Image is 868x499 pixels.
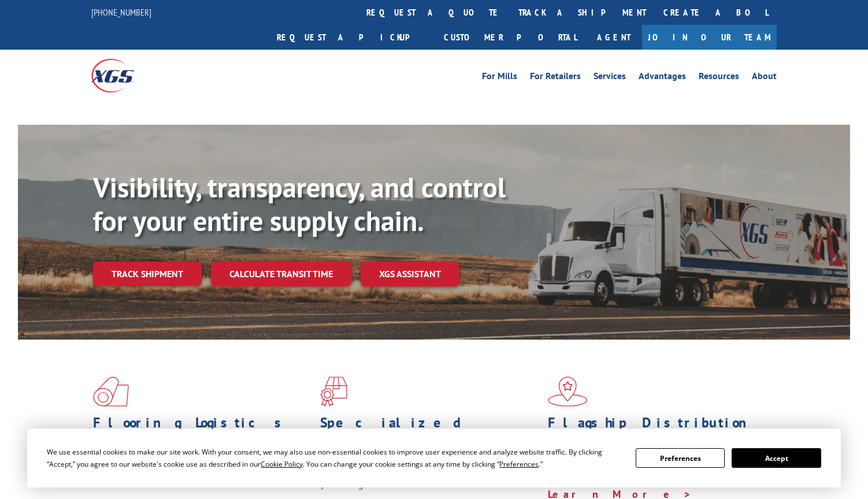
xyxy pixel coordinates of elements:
[93,169,506,239] b: Visibility, transparency, and control for your entire supply chain.
[93,377,129,407] img: xgs-icon-total-supply-chain-intelligence-red
[435,25,585,50] a: Customer Portal
[261,459,303,469] span: Cookie Policy
[639,72,686,84] a: Advantages
[361,262,459,286] a: XGS ASSISTANT
[642,25,777,50] a: Join Our Team
[699,72,739,84] a: Resources
[530,72,581,84] a: For Retailers
[91,6,151,18] a: [PHONE_NUMBER]
[93,416,311,449] h1: Flooring Logistics Solutions
[585,25,642,50] a: Agent
[268,25,435,50] a: Request a pickup
[93,262,202,286] a: Track shipment
[636,448,725,468] button: Preferences
[320,377,347,407] img: xgs-icon-focused-on-flooring-red
[548,416,766,449] h1: Flagship Distribution Model
[548,377,588,407] img: xgs-icon-flagship-distribution-model-red
[27,429,841,487] div: Cookie Consent Prompt
[47,446,622,470] div: We use essential cookies to make our site work. With your consent, we may also use non-essential ...
[593,72,626,84] a: Services
[482,72,517,84] a: For Mills
[93,449,311,490] span: As an industry carrier of choice, XGS has brought innovation and dedication to flooring logistics...
[211,262,351,286] a: Calculate transit time
[320,416,539,449] h1: Specialized Freight Experts
[752,72,777,84] a: About
[732,448,821,468] button: Accept
[499,459,539,469] span: Preferences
